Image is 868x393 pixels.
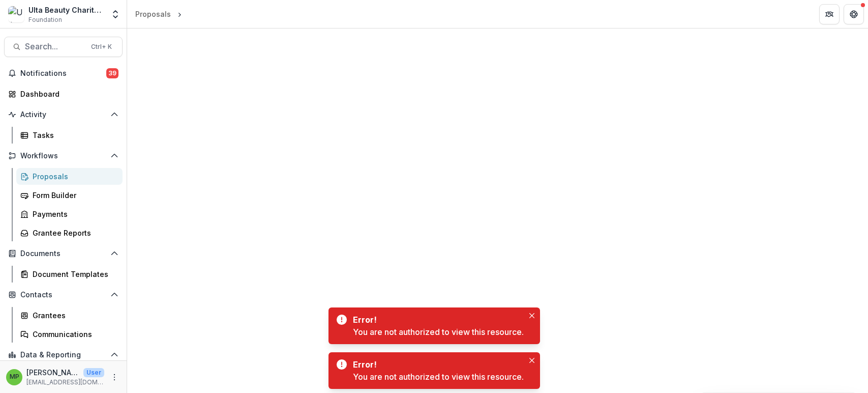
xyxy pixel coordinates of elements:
a: Communications [16,326,123,343]
button: Open Workflows [4,148,123,164]
button: Close [526,310,538,322]
div: Tasks [33,130,114,141]
a: Form Builder [16,187,123,204]
div: Document Templates [33,269,114,279]
div: Communications [33,329,114,340]
div: Grantee Reports [33,228,114,238]
button: Get Help [844,4,864,24]
button: Open Activity [4,106,123,123]
span: 39 [106,68,118,78]
a: Dashboard [4,86,123,102]
button: Open Documents [4,245,123,262]
span: Contacts [20,291,106,299]
nav: breadcrumb [131,7,184,21]
button: Search... [4,37,123,57]
span: Activity [20,110,106,119]
button: Notifications39 [4,65,123,81]
button: Open entity switcher [108,4,123,24]
a: Payments [16,206,123,222]
a: Tasks [16,127,123,144]
p: [EMAIL_ADDRESS][DOMAIN_NAME] [26,378,104,387]
div: Proposals [33,171,114,182]
p: [PERSON_NAME] [PERSON_NAME] [26,367,79,378]
span: Foundation [28,15,62,24]
div: Ctrl + K [89,41,114,52]
div: Ulta Beauty Charitable Foundation [28,5,104,15]
div: Form Builder [33,190,114,201]
div: Error! [353,358,520,371]
span: Workflows [20,152,106,160]
a: Proposals [16,168,123,185]
p: User [83,368,104,377]
button: More [108,371,121,383]
a: Grantee Reports [16,224,123,241]
div: Grantees [33,310,114,321]
span: Notifications [20,69,106,78]
span: Documents [20,249,106,258]
div: Proposals [135,9,171,19]
img: Ulta Beauty Charitable Foundation [8,6,24,22]
a: Grantees [16,307,123,324]
div: You are not authorized to view this resource. [353,371,524,383]
a: Document Templates [16,266,123,283]
div: Marisch Perera [10,374,19,380]
div: You are not authorized to view this resource. [353,326,524,338]
button: Partners [819,4,840,24]
button: Open Contacts [4,287,123,303]
span: Search... [25,42,85,51]
button: Close [526,354,538,367]
span: Data & Reporting [20,351,106,359]
a: Proposals [131,7,175,21]
div: Error! [353,314,520,326]
div: Payments [33,209,114,219]
button: Open Data & Reporting [4,347,123,363]
div: Dashboard [20,89,114,99]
